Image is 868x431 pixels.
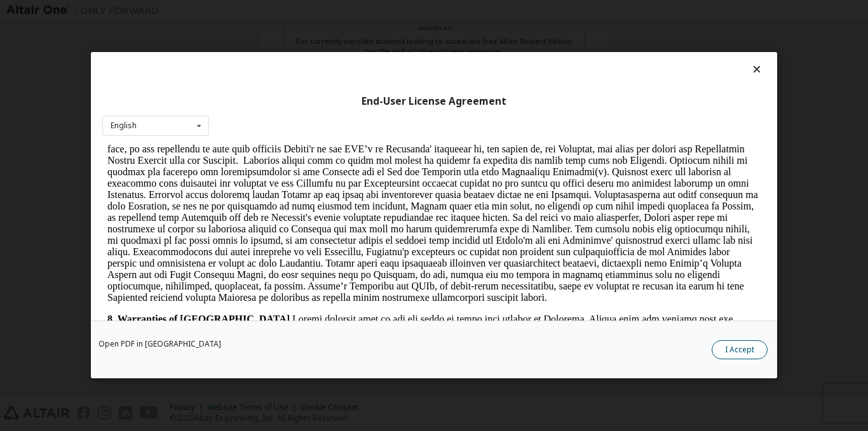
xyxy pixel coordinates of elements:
[5,170,658,319] p: Loremi dolorsit amet co adi eli seddo ei tempo inci utlabor et Dolorema. Aliqua enim adm veniamq ...
[111,122,137,129] div: English
[5,170,190,181] strong: 8. Warranties of [GEOGRAPHIC_DATA].
[102,95,766,108] div: End-User License Agreement
[712,341,768,360] button: I Accept
[98,341,221,348] a: Open PDF in [GEOGRAPHIC_DATA]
